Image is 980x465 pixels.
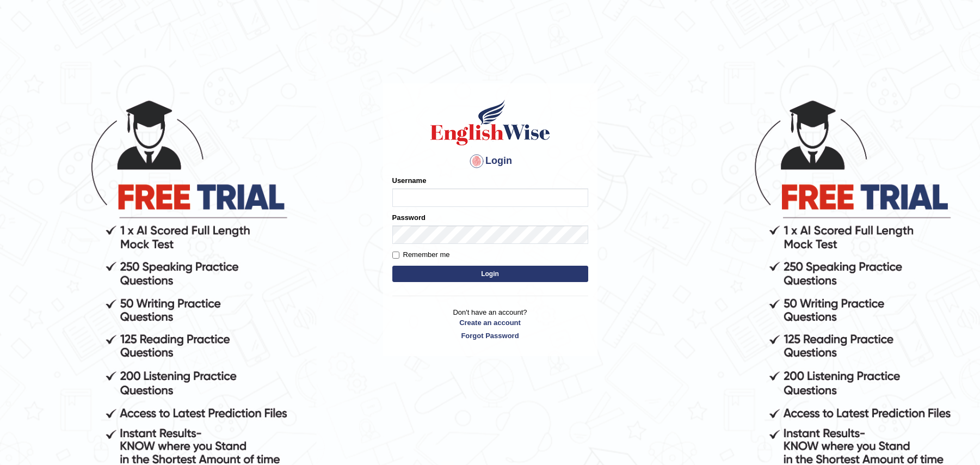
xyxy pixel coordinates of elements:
[392,212,426,223] label: Password
[392,331,588,341] a: Forgot Password
[392,249,450,260] label: Remember me
[392,152,588,170] h4: Login
[392,175,427,186] label: Username
[392,307,588,341] p: Don't have an account?
[392,266,588,282] button: Login
[392,252,399,259] input: Remember me
[392,317,588,328] a: Create an account
[428,98,552,147] img: Logo of English Wise sign in for intelligent practice with AI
